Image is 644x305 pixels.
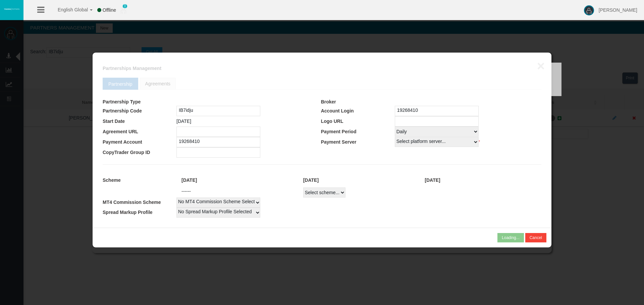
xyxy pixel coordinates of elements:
[321,137,395,147] td: Payment Server
[321,98,395,106] td: Broker
[321,106,395,116] td: Account Login
[103,7,116,13] span: Offline
[122,4,128,8] span: 0
[537,59,545,73] button: ×
[103,208,176,218] td: Spread Markup Profile
[321,116,395,127] td: Logo URL
[103,98,176,106] td: Partnership Type
[3,8,20,10] img: logo.svg
[176,176,298,184] div: [DATE]
[584,5,594,15] img: user-image
[103,116,176,127] td: Start Date
[599,7,637,13] span: [PERSON_NAME]
[103,127,176,137] td: Agreement URL
[525,233,546,242] button: Cancel
[103,137,176,147] td: Payment Account
[298,176,420,184] div: [DATE]
[321,127,395,137] td: Payment Period
[103,147,176,158] td: CopyTrader Group ID
[121,7,126,14] img: user_small.png
[103,106,176,116] td: Partnership Code
[420,176,541,184] div: [DATE]
[103,173,176,187] td: Scheme
[49,7,88,12] span: English Global
[176,119,191,124] span: [DATE]
[103,198,176,208] td: MT4 Commission Scheme
[181,188,191,194] span: ------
